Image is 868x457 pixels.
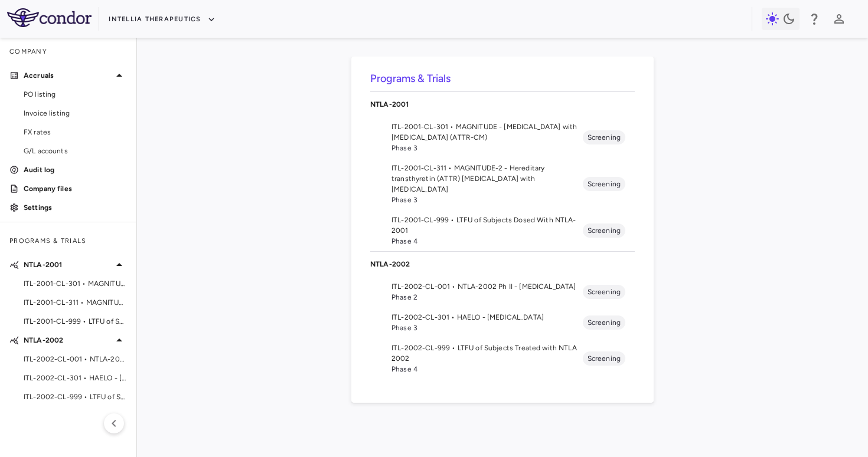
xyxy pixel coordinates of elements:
span: Screening [583,132,625,143]
span: ITL-2002-CL-999 • LTFU of Subjects Treated with NTLA 2002 [391,343,583,364]
span: FX rates [24,127,126,137]
button: Intellia Therapeutics [109,10,215,29]
span: Phase 4 [391,364,583,374]
p: Settings [24,202,126,213]
span: ITL-2001-CL-301 • MAGNITUDE - [MEDICAL_DATA] with [MEDICAL_DATA] (ATTR-CM) [24,278,126,289]
span: ITL-2001-CL-999 • LTFU of Subjects Dosed With NTLA-2001 [24,316,126,327]
span: G/L accounts [24,146,126,156]
li: ITL-2001-CL-311 • MAGNITUDE-2 - Hereditary transthyretin (ATTR) [MEDICAL_DATA] with [MEDICAL_DATA... [370,158,635,210]
span: ITL-2001-CL-311 • MAGNITUDE-2 - Hereditary transthyretin (ATTR) [MEDICAL_DATA] with [MEDICAL_DATA] [391,163,583,195]
span: Phase 3 [391,143,583,153]
span: Phase 4 [391,236,583,246]
li: ITL-2001-CL-999 • LTFU of Subjects Dosed With NTLA-2001Phase 4Screening [370,210,635,251]
li: ITL-2002-CL-999 • LTFU of Subjects Treated with NTLA 2002Phase 4Screening [370,338,635,379]
li: ITL-2002-CL-001 • NTLA-2002 Ph II - [MEDICAL_DATA]Phase 2Screening [370,277,635,307]
span: ITL-2002-CL-301 • HAELO - [MEDICAL_DATA] [24,373,126,383]
p: Audit log [24,165,126,175]
p: Company files [24,183,126,194]
span: Phase 3 [391,195,583,205]
p: Accruals [24,70,112,81]
span: Screening [583,353,625,364]
p: NTLA-2002 [24,335,112,346]
div: NTLA-2002 [370,252,635,277]
span: ITL-2002-CL-001 • NTLA-2002 Ph II - [MEDICAL_DATA] [391,281,583,292]
span: Screening [583,225,625,236]
h6: Programs & Trials [370,71,635,87]
span: Invoice listing [24,108,126,119]
div: NTLA-2001 [370,92,635,117]
span: Screening [583,179,625,189]
span: ITL-2001-CL-999 • LTFU of Subjects Dosed With NTLA-2001 [391,215,583,236]
span: ITL-2001-CL-301 • MAGNITUDE - [MEDICAL_DATA] with [MEDICAL_DATA] (ATTR-CM) [391,121,583,143]
img: logo-full-SnFGN8VE.png [7,8,92,27]
span: Screening [583,287,625,297]
p: NTLA-2001 [370,99,635,110]
span: PO listing [24,89,126,100]
li: ITL-2002-CL-301 • HAELO - [MEDICAL_DATA]Phase 3Screening [370,307,635,338]
span: Phase 3 [391,323,583,333]
p: NTLA-2001 [24,259,112,270]
span: ITL-2002-CL-999 • LTFU of Subjects Treated with NTLA 2002 [24,392,126,402]
span: Phase 2 [391,292,583,303]
p: NTLA-2002 [370,259,635,269]
span: ITL-2001-CL-311 • MAGNITUDE-2 - Hereditary transthyretin (ATTR) [MEDICAL_DATA] with [MEDICAL_DATA] [24,297,126,308]
span: ITL-2002-CL-001 • NTLA-2002 Ph II - [MEDICAL_DATA] [24,354,126,364]
span: Screening [583,317,625,328]
li: ITL-2001-CL-301 • MAGNITUDE - [MEDICAL_DATA] with [MEDICAL_DATA] (ATTR-CM)Phase 3Screening [370,117,635,158]
span: ITL-2002-CL-301 • HAELO - [MEDICAL_DATA] [391,312,583,323]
